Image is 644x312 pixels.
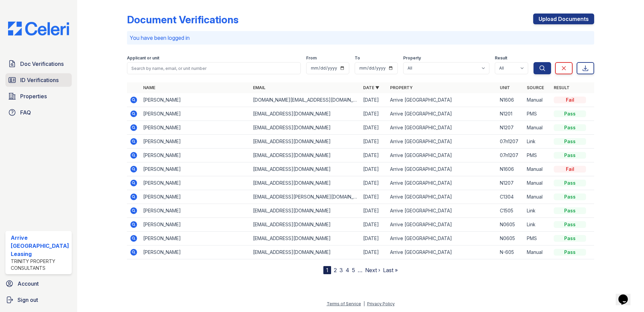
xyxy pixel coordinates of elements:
[360,176,387,190] td: [DATE]
[527,85,544,90] a: Source
[18,296,38,304] span: Sign out
[360,190,387,204] td: [DATE]
[554,110,586,117] div: Pass
[524,204,551,218] td: Link
[554,152,586,159] div: Pass
[20,60,64,68] span: Doc Verifications
[250,245,360,259] td: [EMAIL_ADDRESS][DOMAIN_NAME]
[250,232,360,245] td: [EMAIL_ADDRESS][DOMAIN_NAME]
[140,218,251,232] td: [PERSON_NAME]
[387,162,497,176] td: Arrive [GEOGRAPHIC_DATA]
[11,258,69,271] div: Trinity Property Consultants
[524,135,551,149] td: Link
[387,204,497,218] td: Arrive [GEOGRAPHIC_DATA]
[140,149,251,162] td: [PERSON_NAME]
[497,135,524,149] td: 07n1207
[360,245,387,259] td: [DATE]
[360,204,387,218] td: [DATE]
[360,232,387,245] td: [DATE]
[346,267,349,274] a: 4
[554,221,586,228] div: Pass
[497,162,524,176] td: N1606
[497,176,524,190] td: N1207
[250,135,360,149] td: [EMAIL_ADDRESS][DOMAIN_NAME]
[127,55,159,61] label: Applicant or unit
[20,108,31,116] span: FAQ
[3,293,74,307] a: Sign out
[554,249,586,256] div: Pass
[140,135,251,149] td: [PERSON_NAME]
[524,176,551,190] td: Manual
[140,190,251,204] td: [PERSON_NAME]
[387,245,497,259] td: Arrive [GEOGRAPHIC_DATA]
[5,73,72,87] a: ID Verifications
[3,22,74,35] img: CE_Logo_Blue-a8612792a0a2168367f1c8372b55b34899dd931a85d93a1a3d3e32e68fde9ad4.png
[360,93,387,107] td: [DATE]
[524,190,551,204] td: Manual
[497,232,524,245] td: N0605
[5,106,72,119] a: FAQ
[387,149,497,162] td: Arrive [GEOGRAPHIC_DATA]
[554,85,570,90] a: Result
[250,93,360,107] td: [DOMAIN_NAME][EMAIL_ADDRESS][DOMAIN_NAME]
[358,266,362,274] span: …
[360,107,387,121] td: [DATE]
[524,218,551,232] td: Link
[554,166,586,173] div: Fail
[554,97,586,103] div: Fail
[387,93,497,107] td: Arrive [GEOGRAPHIC_DATA]
[387,232,497,245] td: Arrive [GEOGRAPHIC_DATA]
[554,207,586,214] div: Pass
[365,267,380,274] a: Next ›
[253,85,265,90] a: Email
[250,218,360,232] td: [EMAIL_ADDRESS][DOMAIN_NAME]
[250,162,360,176] td: [EMAIL_ADDRESS][DOMAIN_NAME]
[495,55,507,61] label: Result
[387,176,497,190] td: Arrive [GEOGRAPHIC_DATA]
[140,107,251,121] td: [PERSON_NAME]
[554,193,586,200] div: Pass
[554,124,586,131] div: Pass
[616,285,637,305] iframe: chat widget
[554,138,586,145] div: Pass
[323,266,331,274] div: 1
[360,121,387,135] td: [DATE]
[250,176,360,190] td: [EMAIL_ADDRESS][DOMAIN_NAME]
[524,245,551,259] td: Manual
[140,204,251,218] td: [PERSON_NAME]
[524,232,551,245] td: PMS
[340,267,343,274] a: 3
[363,301,365,306] div: |
[367,301,395,306] a: Privacy Policy
[250,204,360,218] td: [EMAIL_ADDRESS][DOMAIN_NAME]
[143,85,155,90] a: Name
[497,149,524,162] td: 07n1207
[127,62,301,74] input: Search by name, email, or unit number
[18,280,39,288] span: Account
[20,92,47,100] span: Properties
[403,55,421,61] label: Property
[497,121,524,135] td: N1207
[250,121,360,135] td: [EMAIL_ADDRESS][DOMAIN_NAME]
[5,57,72,71] a: Doc Verifications
[497,93,524,107] td: N1606
[497,204,524,218] td: C1505
[360,218,387,232] td: [DATE]
[360,135,387,149] td: [DATE]
[363,85,379,90] a: Date ▼
[497,107,524,121] td: N1201
[497,245,524,259] td: N-605
[500,85,510,90] a: Unit
[497,218,524,232] td: N0605
[524,107,551,121] td: PMS
[140,245,251,259] td: [PERSON_NAME]
[387,190,497,204] td: Arrive [GEOGRAPHIC_DATA]
[387,218,497,232] td: Arrive [GEOGRAPHIC_DATA]
[11,234,69,258] div: Arrive [GEOGRAPHIC_DATA] Leasing
[3,277,74,290] a: Account
[306,55,317,61] label: From
[524,149,551,162] td: PMS
[127,14,238,26] div: Document Verifications
[524,121,551,135] td: Manual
